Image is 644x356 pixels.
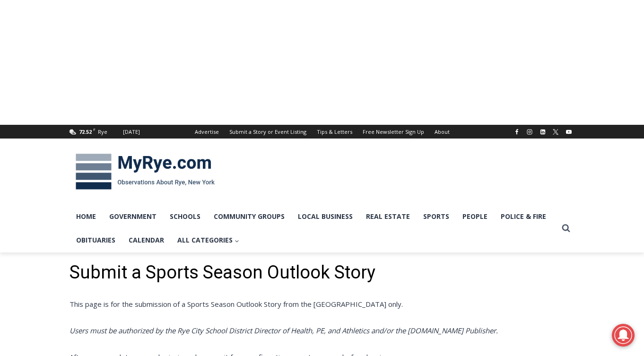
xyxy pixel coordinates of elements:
[291,205,359,228] a: Local Business
[70,262,574,284] h1: Submit a Sports Season Outlook Story
[123,128,140,136] div: [DATE]
[93,127,96,132] span: F
[524,126,535,138] a: Instagram
[190,125,224,139] a: Advertise
[70,205,557,252] nav: Primary Navigation
[417,205,456,228] a: Sports
[163,205,207,228] a: Schools
[70,228,122,252] a: Obituaries
[563,126,574,138] a: YouTube
[429,125,455,139] a: About
[494,205,553,228] a: Police & Fire
[312,125,357,139] a: Tips & Letters
[359,205,417,228] a: Real Estate
[511,126,522,138] a: Facebook
[70,205,103,228] a: Home
[70,298,574,310] p: This page is for the submission of a Sports Season Outlook Story from the [GEOGRAPHIC_DATA] only.
[190,125,455,139] nav: Secondary Navigation
[557,220,574,237] button: View Search Form
[79,128,92,135] span: 72.52
[98,128,107,136] div: Rye
[224,125,312,139] a: Submit a Story or Event Listing
[103,205,163,228] a: Government
[177,235,239,245] span: All Categories
[550,126,561,138] a: X
[70,326,498,335] i: Users must be authorized by the Rye City School District Director of Health, PE, and Athletics an...
[122,228,171,252] a: Calendar
[207,205,291,228] a: Community Groups
[70,147,221,196] img: MyRye.com
[537,126,548,138] a: Linkedin
[456,205,494,228] a: People
[171,228,246,252] a: All Categories
[357,125,429,139] a: Free Newsletter Sign Up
